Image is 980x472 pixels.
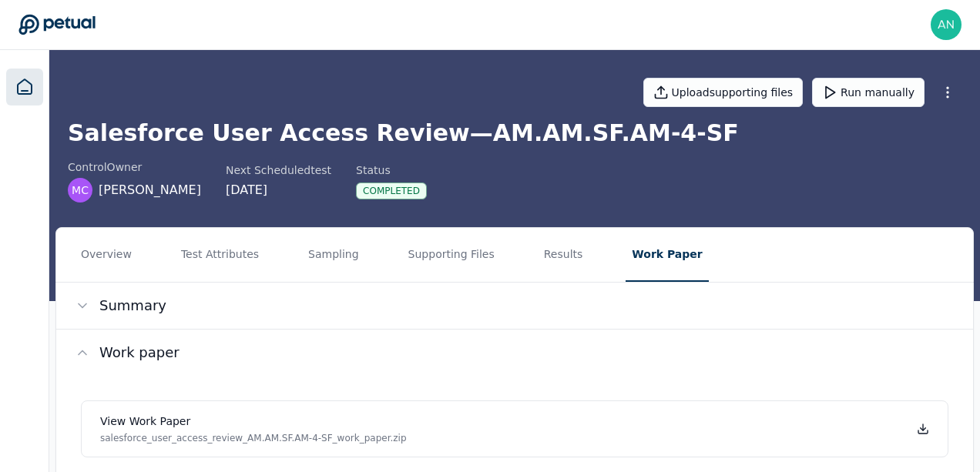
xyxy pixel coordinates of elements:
[100,413,407,429] h4: View work paper
[56,228,973,282] nav: Tabs
[226,162,331,178] div: Next Scheduled test
[356,162,427,178] div: Status
[356,182,427,199] div: Completed
[99,342,180,363] span: Work paper
[68,159,201,175] div: control Owner
[100,432,407,444] p: salesforce_user_access_review_AM.AM.SF.AM-4-SF_work_paper.zip
[68,119,962,147] h1: Salesforce User Access Review — AM.AM.SF.AM-4-SF
[99,295,166,316] span: Summary
[643,78,804,107] button: Uploadsupporting files
[931,9,962,40] img: anubhav.bhattacharjee@arm.com
[302,228,365,282] button: Sampling
[812,78,925,107] button: Run manually
[72,182,89,198] span: MC
[175,228,265,282] button: Test Attributes
[626,228,708,282] button: Work Paper
[18,14,96,35] a: Go to Dashboard
[6,69,43,105] a: Dashboard
[538,228,589,282] button: Results
[226,181,331,199] div: [DATE]
[75,228,138,282] button: Overview
[56,330,973,376] button: Work paper
[402,228,501,282] button: Supporting Files
[99,181,201,199] span: [PERSON_NAME]
[56,283,973,329] button: Summary
[934,79,962,106] button: More Options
